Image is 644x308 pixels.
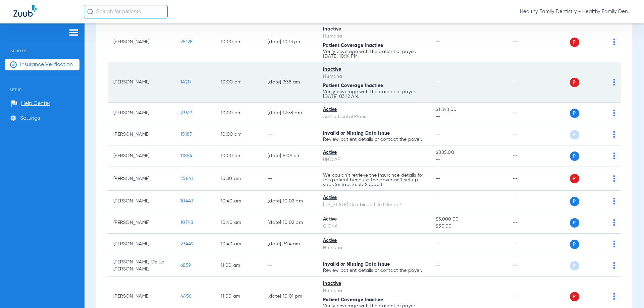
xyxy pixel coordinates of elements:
span: $3,000.00 [436,216,502,223]
td: 10:40 AM [215,212,262,234]
iframe: Chat Widget [610,276,644,308]
div: Inactive [323,26,425,33]
td: -- [507,124,552,145]
div: Active [323,106,425,113]
span: -- [436,132,441,137]
span: Invalid or Missing Data Issue [323,262,390,267]
div: Active [323,194,425,201]
span: 4456 [180,294,191,299]
span: -- [436,40,441,44]
td: 10:00 AM [215,145,262,167]
img: group-dot-blue.svg [613,110,615,116]
span: Settings [20,115,40,122]
span: 10443 [180,199,193,203]
p: Review patient details or contact the payer. [323,137,425,142]
p: Verify coverage with the patient or payer. [DATE] 10:14 PM. [323,49,425,59]
img: group-dot-blue.svg [613,131,615,138]
span: Setup [5,77,79,92]
td: -- [507,22,552,62]
span: P [570,240,579,249]
span: $1,348.00 [436,106,502,113]
td: [PERSON_NAME] [108,103,175,124]
span: -- [436,294,441,299]
td: 11:00 AM [215,255,262,276]
td: [DATE] 12:38 PM [262,103,318,124]
td: -- [262,255,318,276]
p: We couldn’t retrieve the insurance details for this patient because the payer isn’t set up yet. C... [323,173,425,187]
td: 10:00 AM [215,124,262,145]
img: Zuub Logo [13,5,37,17]
span: 14217 [180,80,192,84]
td: [PERSON_NAME] [108,191,175,212]
td: [PERSON_NAME] [108,212,175,234]
span: -- [436,199,441,203]
td: -- [507,167,552,191]
span: P [570,261,579,270]
span: P [570,151,579,161]
span: -- [436,176,441,181]
td: -- [507,255,552,276]
img: group-dot-blue.svg [613,219,615,226]
span: Patient Coverage Inactive [323,298,383,302]
span: -- [436,242,441,246]
span: -- [436,263,441,268]
img: group-dot-blue.svg [613,198,615,204]
span: P [570,109,579,118]
span: P [570,292,579,301]
td: -- [507,62,552,103]
span: Patients [5,39,79,53]
td: 10:40 AM [215,234,262,255]
td: 10:30 AM [215,167,262,191]
img: group-dot-blue.svg [613,175,615,182]
div: Inactive [323,66,425,73]
div: Humana [323,287,425,294]
td: [PERSON_NAME] [108,145,175,167]
td: [PERSON_NAME] [108,62,175,103]
div: CIGNA [323,223,425,230]
div: [US_STATE] Combined Life (Dental) [323,201,425,208]
img: group-dot-blue.svg [613,262,615,269]
div: Active [323,216,425,223]
span: $50.00 [436,223,502,230]
td: [PERSON_NAME] [108,22,175,62]
span: P [570,130,579,139]
span: Invalid or Missing Data Issue [323,131,390,136]
span: 15187 [180,132,192,137]
span: P [570,174,579,183]
span: 11854 [180,153,192,158]
img: group-dot-blue.svg [613,152,615,159]
td: [DATE] 3:38 AM [262,62,318,103]
span: -- [436,80,441,84]
img: group-dot-blue.svg [613,39,615,45]
div: Active [323,149,425,156]
span: Insurance Verification [20,61,73,68]
td: -- [262,124,318,145]
span: 6859 [180,263,191,268]
span: -- [436,113,502,120]
td: -- [507,212,552,234]
td: 10:00 AM [215,62,262,103]
td: -- [507,103,552,124]
td: [DATE] 3:24 AM [262,234,318,255]
td: [PERSON_NAME] De La [PERSON_NAME] [108,255,175,276]
td: -- [262,167,318,191]
td: [PERSON_NAME] [108,234,175,255]
td: 10:40 AM [215,191,262,212]
div: Inactive [323,280,425,287]
td: 10:00 AM [215,103,262,124]
div: UHC API [323,156,425,163]
span: P [570,38,579,47]
span: P [570,218,579,228]
img: Search Icon [87,9,93,15]
a: Help Center [11,100,50,107]
span: P [570,78,579,87]
td: [DATE] 5:09 PM [262,145,318,167]
span: 23449 [180,242,193,246]
td: -- [507,234,552,255]
span: Healthy Family Dentistry - Healthy Family Dentistry [520,8,631,15]
span: Patient Coverage Inactive [323,83,383,88]
div: Active [323,237,425,244]
input: Search for patients [84,5,168,18]
td: [DATE] 10:02 PM [262,191,318,212]
td: [DATE] 10:13 PM [262,22,318,62]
